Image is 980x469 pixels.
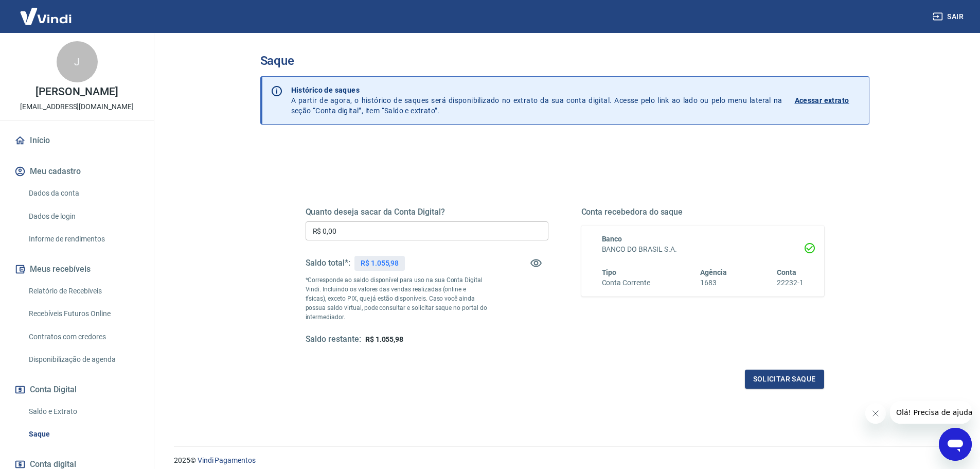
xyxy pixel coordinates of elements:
h5: Saldo restante: [306,334,361,345]
h6: 22232-1 [777,277,804,288]
a: Dados de login [25,206,141,227]
h5: Quanto deseja sacar da Conta Digital? [306,207,548,217]
h5: Saldo total*: [306,258,350,268]
a: Disponibilização de agenda [25,349,141,370]
span: Banco [602,235,622,243]
a: Saque [25,424,141,445]
span: Olá! Precisa de ajuda? [6,7,86,15]
button: Meu cadastro [12,160,141,183]
a: Informe de rendimentos [25,229,141,250]
p: 2025 © [174,455,955,466]
a: Recebíveis Futuros Online [25,303,141,324]
p: [EMAIL_ADDRESS][DOMAIN_NAME] [20,101,134,112]
span: Agência [700,268,727,276]
h6: BANCO DO BRASIL S.A. [602,244,804,255]
p: [PERSON_NAME] [35,86,118,97]
a: Dados da conta [25,183,141,204]
iframe: Fechar mensagem [865,403,886,424]
a: Relatório de Recebíveis [25,281,141,302]
iframe: Mensagem da empresa [890,401,972,424]
a: Início [12,129,141,152]
h6: 1683 [700,277,727,288]
h5: Conta recebedora do saque [581,207,824,217]
button: Meus recebíveis [12,258,141,281]
p: R$ 1.055,98 [361,258,399,269]
h6: Conta Corrente [602,277,650,288]
img: Vindi [12,1,79,32]
p: Acessar extrato [795,95,849,106]
span: R$ 1.055,98 [365,335,403,343]
button: Sair [931,7,968,26]
a: Contratos com credores [25,326,141,348]
div: J [57,41,98,82]
button: Conta Digital [12,378,141,401]
h3: Saque [260,54,869,68]
a: Acessar extrato [795,85,861,116]
button: Solicitar saque [745,370,824,389]
a: Vindi Pagamentos [198,456,256,464]
p: Histórico de saques [291,85,782,95]
p: *Corresponde ao saldo disponível para uso na sua Conta Digital Vindi. Incluindo os valores das ve... [306,275,488,322]
iframe: Botão para abrir a janela de mensagens [939,428,972,461]
p: A partir de agora, o histórico de saques será disponibilizado no extrato da sua conta digital. Ac... [291,85,782,116]
span: Tipo [602,268,617,276]
a: Saldo e Extrato [25,401,141,422]
span: Conta [777,268,796,276]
